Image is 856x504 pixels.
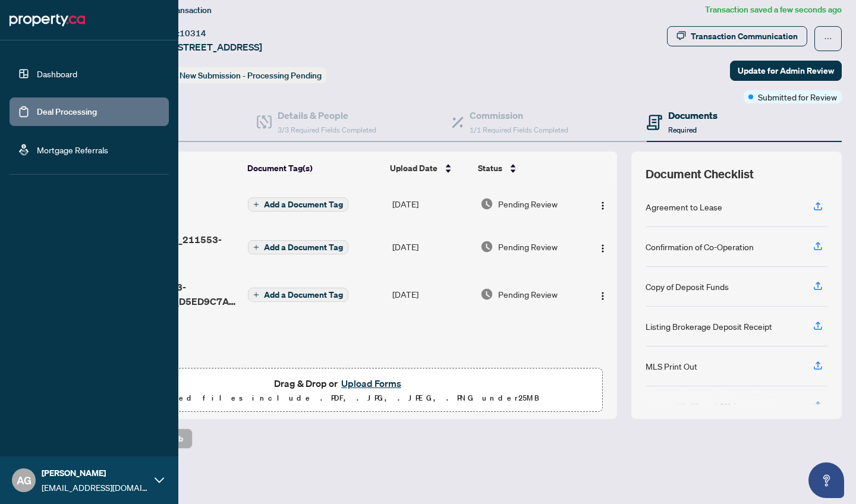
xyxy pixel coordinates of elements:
[593,285,612,304] button: Logo
[77,368,602,412] span: Drag & Drop orUpload FormsSupported files include .PDF, .JPG, .JPEG, .PNG under25MB
[478,162,502,175] span: Status
[824,34,832,43] span: ellipsis
[388,270,476,318] td: [DATE]
[264,291,343,299] span: Add a Document Tag
[388,223,476,270] td: [DATE]
[385,152,473,185] th: Upload Date
[470,108,568,122] h4: Commission
[668,108,717,122] h4: Documents
[248,240,348,255] button: Add a Document Tag
[37,144,108,155] a: Mortgage Referrals
[10,11,85,30] img: logo
[691,27,798,46] div: Transaction Communication
[248,197,348,212] button: Add a Document Tag
[264,200,343,209] span: Add a Document Tag
[253,201,259,207] span: plus
[180,70,322,81] span: New Submission - Processing Pending
[338,376,405,391] button: Upload Forms
[646,360,697,373] div: MLS Print Out
[248,288,348,302] button: Add a Document Tag
[248,197,348,212] button: Add a Document Tag
[498,197,558,210] span: Pending Review
[148,5,212,15] span: View Transaction
[480,240,493,253] img: Document Status
[390,162,438,175] span: Upload Date
[598,291,608,301] img: Logo
[480,288,493,301] img: Document Status
[646,200,722,213] div: Agreement to Lease
[668,125,697,134] span: Required
[253,244,259,250] span: plus
[253,292,259,298] span: plus
[758,90,837,103] span: Submitted for Review
[738,61,834,80] span: Update for Admin Review
[278,125,376,134] span: 3/3 Required Fields Completed
[264,243,343,251] span: Add a Document Tag
[593,194,612,213] button: Logo
[646,240,754,253] div: Confirmation of Co-Operation
[248,240,348,254] button: Add a Document Tag
[147,67,326,83] div: Status:
[42,481,149,494] span: [EMAIL_ADDRESS][DOMAIN_NAME]
[498,288,558,301] span: Pending Review
[705,3,842,17] article: Transaction saved a few seconds ago
[808,462,844,498] button: Open asap
[147,40,262,54] span: 2001-[STREET_ADDRESS]
[37,106,97,117] a: Deal Processing
[248,287,348,303] button: Add a Document Tag
[42,467,149,480] span: [PERSON_NAME]
[598,201,608,210] img: Logo
[470,125,568,134] span: 1/1 Required Fields Completed
[278,108,376,122] h4: Details & People
[730,61,842,81] button: Update for Admin Review
[388,185,476,223] td: [DATE]
[598,244,608,253] img: Logo
[593,237,612,256] button: Logo
[480,197,493,210] img: Document Status
[646,320,772,333] div: Listing Brokerage Deposit Receipt
[646,166,754,182] span: Document Checklist
[37,68,77,79] a: Dashboard
[274,376,405,391] span: Drag & Drop or
[473,152,583,185] th: Status
[84,391,595,405] p: Supported files include .PDF, .JPG, .JPEG, .PNG under 25 MB
[17,472,32,489] span: AG
[243,152,386,185] th: Document Tag(s)
[667,26,807,46] button: Transaction Communication
[180,28,206,39] span: 10314
[498,240,558,253] span: Pending Review
[646,280,729,293] div: Copy of Deposit Funds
